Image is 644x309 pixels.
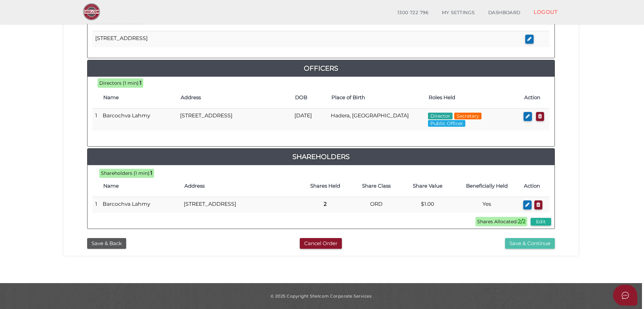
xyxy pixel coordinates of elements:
h4: Roles Held [429,95,517,101]
button: Save & Continue [505,238,555,249]
h4: Address [184,183,296,189]
td: 1 [93,197,100,213]
h4: Place of Birth [331,95,422,101]
td: Barcochva Lahmy [100,109,177,130]
button: Cancel Order [300,238,342,249]
td: [STREET_ADDRESS] [181,197,300,213]
b: 2 [324,201,327,207]
h4: Address [181,95,288,101]
h4: Action [524,95,546,101]
td: Yes [453,197,520,213]
h4: Shares Held [303,183,348,189]
h4: Name [103,183,178,189]
td: [DATE] [292,109,328,130]
h4: Share Class [354,183,399,189]
span: Shareholders (1 min): [101,170,150,176]
a: Shareholders [87,151,554,162]
button: Edit [531,218,551,226]
h4: Beneficially Held [456,183,517,189]
div: © 2025 Copyright Shelcom Corporate Services [69,293,573,299]
a: Officers [87,63,554,74]
h4: Name [103,95,174,101]
span: Shares Allocated: [475,217,527,226]
h4: Action [524,183,546,189]
button: Open asap [613,285,637,306]
td: [STREET_ADDRESS] [177,109,292,130]
span: Directors (1 min): [99,80,140,86]
b: 2/2 [518,218,526,225]
td: Barcochva Lahmy [100,197,181,213]
td: ORD [351,197,402,213]
span: Director [428,113,453,119]
td: 1 [93,109,100,130]
a: MY SETTINGS [435,6,481,20]
a: 1300 722 796 [391,6,435,20]
td: Hadera, [GEOGRAPHIC_DATA] [328,109,425,130]
b: 1 [150,170,152,176]
h4: DOB [295,95,325,101]
a: DASHBOARD [481,6,527,20]
td: $1.00 [402,197,453,213]
b: 1 [140,80,142,86]
h4: Share Value [405,183,450,189]
td: [STREET_ADDRESS] [93,31,523,47]
span: Secretary [454,113,481,119]
a: LOGOUT [527,5,564,19]
button: Save & Back [87,238,126,249]
span: Public Officer [428,120,465,127]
